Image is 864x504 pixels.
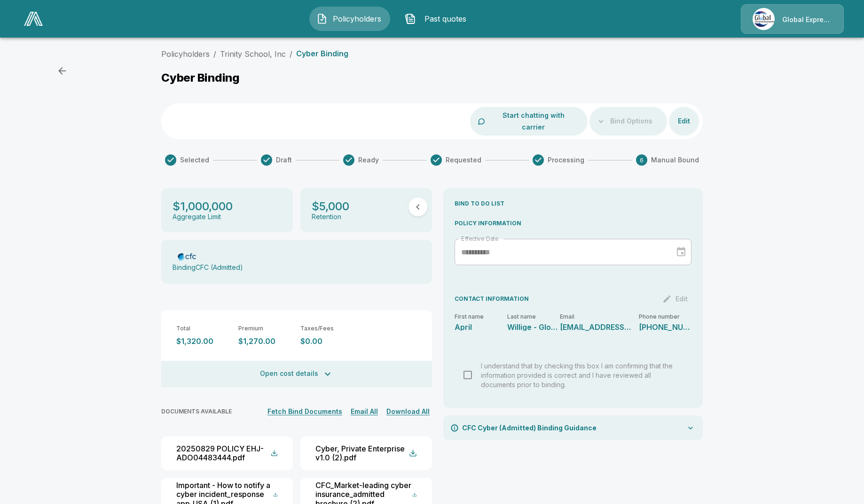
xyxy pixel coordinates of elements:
p: POLICY INFORMATION [455,219,691,228]
span: I understand that by checking this box I am confirming that the information provided is correct a... [481,362,673,389]
li: / [290,48,292,60]
p: First name [455,314,507,320]
nav: breadcrumb [161,48,348,60]
p: Email [560,314,639,320]
p: April [455,323,507,331]
p: $0.00 [300,337,355,346]
p: Aggregate Limit [173,213,221,221]
p: Willige - Global Express Underwriters [507,323,560,331]
p: $1,270.00 [238,337,293,346]
p: Global Express Underwriters [782,15,832,24]
img: Agency Icon [753,8,775,30]
p: Cyber Binding [161,71,240,84]
img: Past quotes Icon [405,13,416,24]
li: / [213,48,216,60]
span: Ready [358,155,379,165]
a: Trinity School, Inc [220,49,286,59]
div: 20250829 POLICY EHJ-ADO04483444.pdf [176,444,271,463]
span: Past quotes [420,13,471,24]
button: 20250829 POLICY EHJ-ADO04483444.pdf [161,436,293,470]
button: Cyber, Private Enterprise v1.0 (2).pdf [300,436,432,470]
a: Policyholders [161,49,210,59]
p: Total [176,325,231,332]
span: Processing [548,155,584,165]
button: Email All [348,406,380,418]
button: Fetch Bind Documents [265,406,345,418]
p: 405-310-1472 [639,323,691,331]
span: Draft [276,155,292,165]
img: Policyholders Icon [316,13,328,24]
p: $1,320.00 [176,337,231,346]
img: Carrier Logo [173,252,202,261]
span: Manual Bound [651,155,699,165]
button: Open cost details [161,361,432,387]
a: Agency IconGlobal Express Underwriters [741,4,844,34]
button: Start chatting with carrier [487,107,580,136]
text: 6 [640,157,644,164]
p: Phone number [639,314,691,320]
button: Download All [384,406,432,418]
p: Binding CFC (Admitted) [173,264,243,272]
span: Policyholders [331,13,383,24]
button: Policyholders IconPolicyholders [309,7,390,31]
p: $1,000,000 [173,199,233,213]
p: Retention [312,213,341,221]
label: Effective Date [461,235,498,243]
p: Cyber Binding [296,49,348,58]
p: Premium [238,325,293,332]
button: Past quotes IconPast quotes [398,7,479,31]
span: Selected [180,155,209,165]
span: Requested [446,155,481,165]
p: DOCUMENTS AVAILABLE [161,408,232,415]
div: Cyber, Private Enterprise v1.0 (2).pdf [315,444,409,463]
button: Edit [669,113,699,130]
p: $5,000 [312,199,349,213]
p: CONTACT INFORMATION [455,295,529,303]
p: BIND TO DO LIST [455,199,691,208]
p: submissions@geuinsurance.com [560,323,631,331]
p: Taxes/Fees [300,325,355,332]
p: CFC Cyber (Admitted) Binding Guidance [462,423,597,433]
p: Last name [507,314,560,320]
img: AA Logo [24,12,43,26]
